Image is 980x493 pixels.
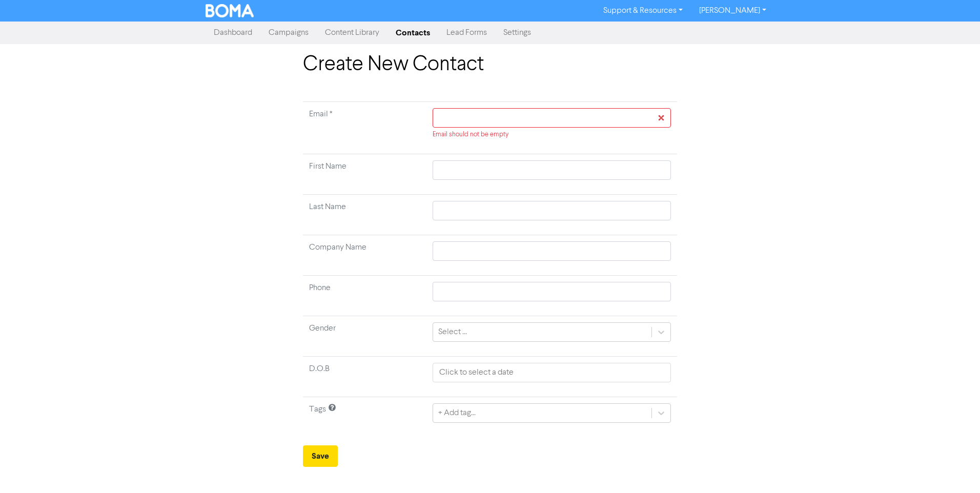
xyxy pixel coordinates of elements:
td: Gender [303,316,426,357]
button: Save [303,445,338,467]
a: Contacts [387,23,438,43]
td: D.O.B [303,357,426,397]
h1: Create New Contact [303,52,677,77]
img: BOMA Logo [206,4,254,17]
td: Phone [303,276,426,316]
a: [PERSON_NAME] [691,3,774,19]
div: Email should not be empty [433,130,671,139]
a: Support & Resources [595,3,691,19]
input: Click to select a date [433,363,671,382]
td: Last Name [303,195,426,235]
td: Tags [303,397,426,438]
td: Required [303,102,426,154]
a: Content Library [317,23,387,43]
td: First Name [303,154,426,195]
td: Company Name [303,235,426,276]
a: Settings [495,23,539,43]
a: Dashboard [206,23,260,43]
div: Select ... [438,326,467,338]
a: Campaigns [260,23,317,43]
iframe: Chat Widget [929,444,980,493]
a: Lead Forms [438,23,495,43]
div: + Add tag... [438,407,476,419]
